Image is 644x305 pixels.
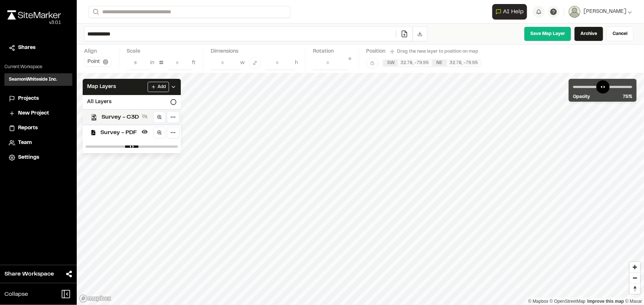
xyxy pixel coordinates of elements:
[295,59,298,67] div: h
[4,270,54,278] span: Share Workspace
[100,128,139,137] span: Survey - PDF
[492,4,530,20] div: Open AI Assistant
[348,56,351,70] div: °
[9,124,68,132] a: Reports
[89,6,102,18] button: Search
[240,59,245,67] div: w
[492,4,527,20] button: Open AI Assistant
[583,8,626,16] span: [PERSON_NAME]
[18,95,39,103] span: Projects
[588,299,624,304] a: Map feedback
[9,154,68,162] a: Settings
[447,60,481,66] div: 32.78 , -79.95
[9,76,57,83] h3: SeamonWhiteside Inc.
[148,82,169,92] button: Add
[630,262,640,273] button: Zoom in
[366,57,378,69] button: Lock Map Layer Position
[101,113,139,122] span: Survey - C3D
[413,27,427,41] button: Download File
[140,112,149,121] button: Show layer
[127,48,140,56] div: Scale
[630,283,640,294] button: Reset bearing to north
[366,48,386,56] div: Position
[623,94,632,100] span: 75 %
[630,273,640,283] button: Zoom out
[18,44,35,52] span: Shares
[383,60,398,66] div: SW
[9,139,68,147] a: Team
[87,83,116,91] span: Map Layers
[9,109,68,118] a: New Project
[18,109,49,118] span: New Project
[398,60,432,66] div: 32.78 , -79.95
[91,114,97,120] img: kml_black_icon64.png
[625,299,642,304] a: Maxar
[4,64,72,70] p: Current Workspace
[432,60,447,66] div: NE
[140,127,149,136] button: Hide layer
[158,84,166,90] span: Add
[211,48,298,56] div: Dimensions
[630,284,640,294] span: Reset bearing to north
[569,6,581,18] img: User
[4,290,28,299] span: Collapse
[606,27,634,41] a: Cancel
[83,95,181,109] div: All Layers
[524,27,571,41] a: Save Map Layer
[7,10,61,20] img: rebrand.png
[7,20,61,26] div: Oh geez...please don't...
[79,294,111,303] a: Mapbox logo
[84,48,111,56] div: Align
[574,27,603,41] a: Archive
[573,94,590,100] span: Opacity
[150,59,154,67] div: in
[18,124,38,132] span: Reports
[154,127,165,139] a: Zoom to layer
[18,154,39,162] span: Settings
[9,95,68,103] a: Projects
[9,44,68,52] a: Shares
[396,30,413,38] a: Add/Change File
[383,60,481,67] div: SW 32.7816286019677, -79.9533941538426 | NE 32.7827093256434, -79.9515064902567
[503,7,524,16] span: AI Help
[528,299,548,304] a: Mapbox
[313,48,351,56] div: Rotation
[550,299,586,304] a: OpenStreetMap
[154,111,165,123] a: Zoom to layer
[390,48,479,55] div: Drag the new layer to position on map
[192,59,196,67] div: ft
[159,57,164,69] div: =
[18,139,32,147] span: Team
[569,6,632,18] button: [PERSON_NAME]
[84,57,111,67] button: Point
